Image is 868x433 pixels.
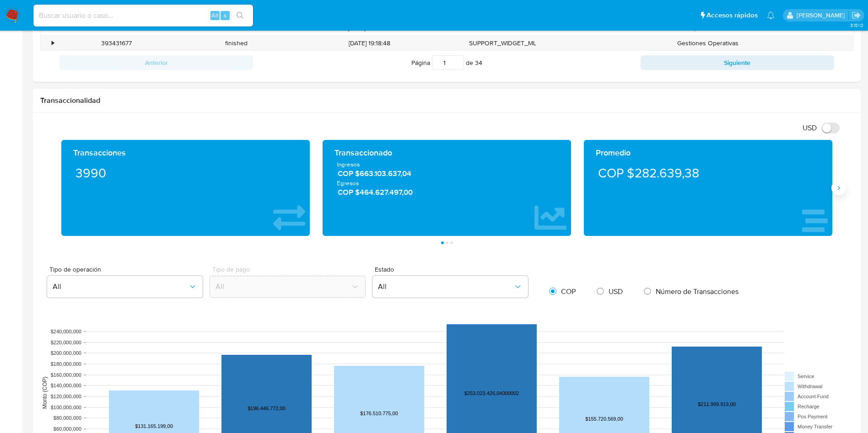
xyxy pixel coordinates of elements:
button: search-icon [231,9,249,22]
a: Salir [852,11,861,20]
span: s [224,11,226,20]
div: finished [177,36,297,51]
div: Gestiones Operativas [563,36,853,51]
div: SUPPORT_WIDGET_ML [443,36,563,51]
span: 34 [475,58,482,67]
span: Accesos rápidos [706,11,758,20]
p: damian.rodriguez@mercadolibre.com [797,11,848,20]
span: 3.151.0 [850,21,863,29]
div: • [52,23,54,32]
button: Anterior [59,55,253,70]
span: Alt [211,11,219,20]
input: Buscar usuario o caso... [33,10,253,21]
a: Notificaciones [767,11,775,19]
div: [DATE] 19:18:48 [297,36,443,51]
span: Página de [411,55,482,70]
h1: Transaccionalidad [40,96,853,105]
button: Siguiente [641,55,834,70]
div: • [52,39,54,48]
div: 393431677 [57,36,177,51]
